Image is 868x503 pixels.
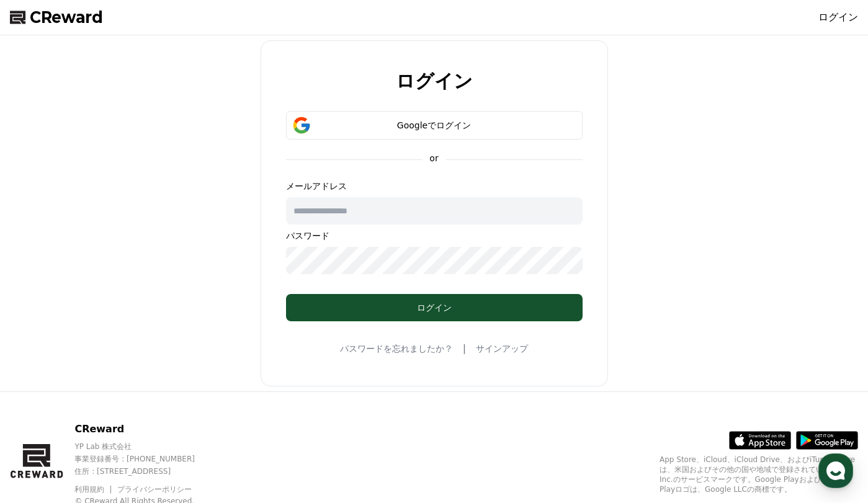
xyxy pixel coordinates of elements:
p: パスワード [286,229,583,242]
button: ログイン [286,294,583,321]
div: ログイン [311,301,558,314]
div: Googleでログイン [304,119,565,131]
button: Googleでログイン [286,111,583,140]
p: or [422,152,445,164]
p: YP Lab 株式会社 [74,442,219,452]
a: Settings [160,393,238,424]
a: 利用規約 [74,485,114,494]
p: 住所 : [STREET_ADDRESS] [74,466,219,476]
a: ログイン [818,10,858,25]
span: Home [32,412,53,422]
p: App Store、iCloud、iCloud Drive、およびiTunes Storeは、米国およびその他の国や地域で登録されているApple Inc.のサービスマークです。Google P... [660,455,858,494]
a: Messages [82,393,160,424]
a: Home [4,393,82,424]
h2: ログイン [396,71,473,91]
a: サインアップ [476,342,528,355]
p: メールアドレス [286,180,583,192]
a: プライバシーポリシー [117,485,192,494]
span: | [463,341,466,356]
p: 事業登録番号 : [PHONE_NUMBER] [74,454,219,464]
span: Messages [103,412,140,422]
span: CReward [30,7,103,27]
a: CReward [10,7,103,27]
a: パスワードを忘れましたか？ [340,342,453,355]
p: CReward [74,422,219,437]
span: Settings [184,412,214,422]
